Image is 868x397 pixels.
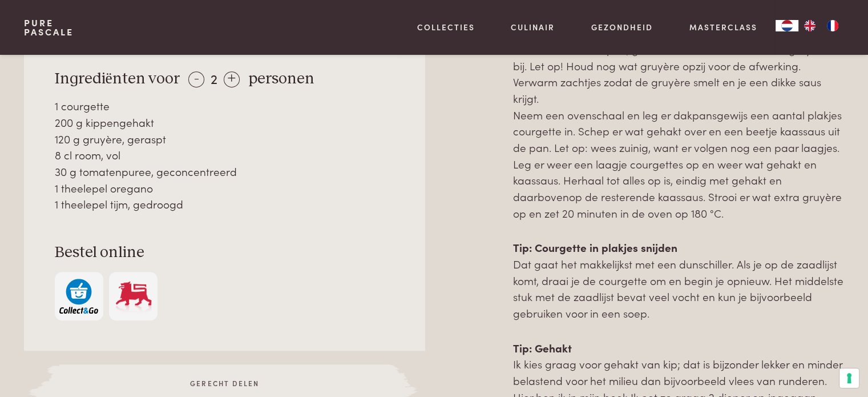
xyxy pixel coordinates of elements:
[798,20,844,31] ul: Language list
[24,18,74,37] a: PurePascale
[511,21,555,33] a: Culinair
[513,239,844,321] p: Dat gaat het makkelijkst met een dunschiller. Als je op de zaadlijst komt, draai je de courgette ...
[55,147,395,163] div: 8 cl room, vol
[417,21,475,33] a: Collecties
[188,71,204,87] div: -
[59,378,389,388] span: Gerecht delen
[55,196,395,212] div: 1 theelepel tijm, gedroogd
[776,20,798,31] div: Language
[821,20,844,31] a: FR
[55,163,395,180] div: 30 g tomatenpuree, geconcentreerd
[839,368,859,388] button: Uw voorkeuren voor toestemming voor trackingtechnologieën
[114,279,153,314] img: Delhaize
[224,71,240,87] div: +
[513,239,677,255] strong: Tip: Courgette in plakjes snijden
[211,69,217,87] span: 2
[513,340,572,355] strong: Tip: Gehakt
[55,180,395,197] div: 1 theelepel oregano
[798,20,821,31] a: EN
[776,20,844,31] aside: Language selected: Nederlands
[59,279,98,314] img: c308188babc36a3a401bcb5cb7e020f4d5ab42f7cacd8327e500463a43eeb86c.svg
[55,98,395,114] div: 1 courgette
[776,20,798,31] a: NL
[689,21,757,33] a: Masterclass
[55,71,180,87] span: Ingrediënten voor
[55,131,395,147] div: 120 g gruyère, geraspt
[55,114,395,131] div: 200 g kippengehakt
[55,243,395,263] h3: Bestel online
[248,71,314,87] span: personen
[591,21,653,33] a: Gezondheid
